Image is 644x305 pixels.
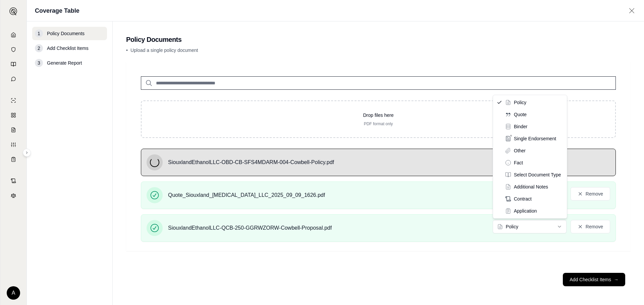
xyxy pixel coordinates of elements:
span: Policy [514,99,526,106]
span: Additional Notes [514,183,548,190]
span: Select Document Type [514,171,561,178]
span: Other [514,147,526,154]
span: Binder [514,123,527,130]
span: Quote [514,111,527,118]
span: Contract [514,196,532,202]
span: Fact [514,159,523,166]
span: Application [514,208,537,214]
span: Single Endorsement [514,135,556,142]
